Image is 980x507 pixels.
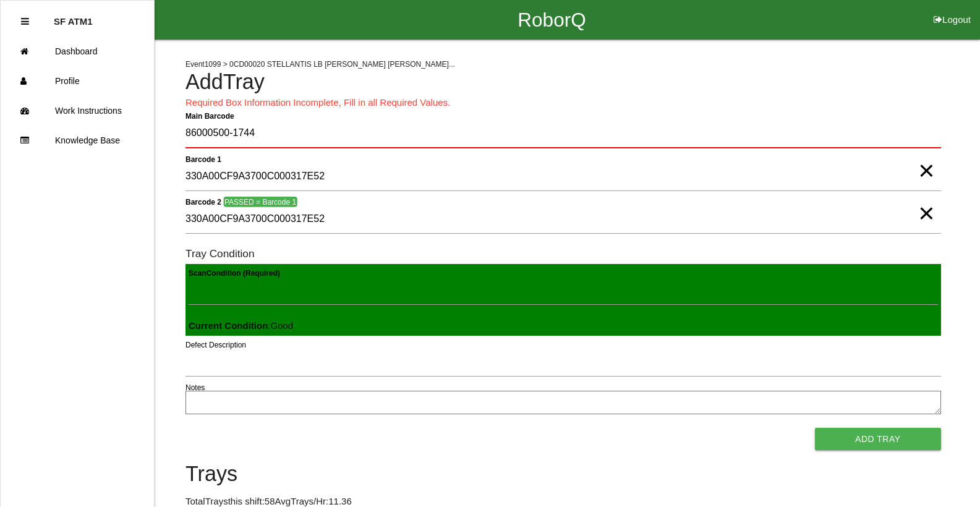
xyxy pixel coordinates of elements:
[815,428,941,450] button: Add Tray
[185,119,941,148] input: Required
[21,7,29,36] div: Close
[1,36,154,66] a: Dashboard
[1,126,154,155] a: Knowledge Base
[185,462,941,486] h4: Trays
[189,268,280,277] b: Scan Condition (Required)
[918,146,934,171] span: Clear Input
[189,320,268,331] b: Current Condition
[185,197,221,206] b: Barcode 2
[189,320,293,331] span: : Good
[185,111,234,120] b: Main Barcode
[185,155,221,163] b: Barcode 1
[185,60,455,69] span: Event 1099 > 0CD00020 STELLANTIS LB [PERSON_NAME] [PERSON_NAME]...
[185,96,941,110] p: Required Box Information Incomplete, Fill in all Required Values.
[1,96,154,126] a: Work Instructions
[185,70,941,94] h4: Add Tray
[185,339,246,351] label: Defect Description
[185,382,205,393] label: Notes
[54,7,93,27] p: SF ATM1
[185,248,941,260] h6: Tray Condition
[1,66,154,96] a: Profile
[223,197,297,207] span: PASSED = Barcode 1
[918,189,934,213] span: Clear Input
